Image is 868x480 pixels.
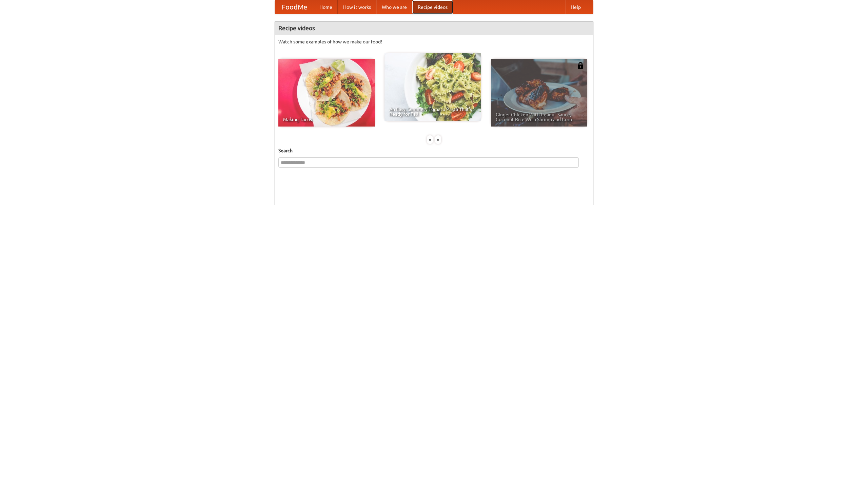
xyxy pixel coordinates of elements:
span: Making Tacos [283,117,370,122]
p: Watch some examples of how we make our food! [278,38,590,45]
a: Making Tacos [278,59,375,127]
a: FoodMe [275,0,314,14]
a: Recipe videos [412,0,453,14]
h4: Recipe videos [275,21,593,35]
a: An Easy, Summery Tomato Pasta That's Ready for Fall [384,53,481,121]
a: Who we are [376,0,412,14]
a: Help [565,0,586,14]
h5: Search [278,147,590,154]
img: 483408.png [577,62,584,69]
div: « [427,135,433,144]
div: » [435,135,441,144]
a: Home [314,0,338,14]
a: How it works [338,0,376,14]
span: An Easy, Summery Tomato Pasta That's Ready for Fall [389,107,476,116]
